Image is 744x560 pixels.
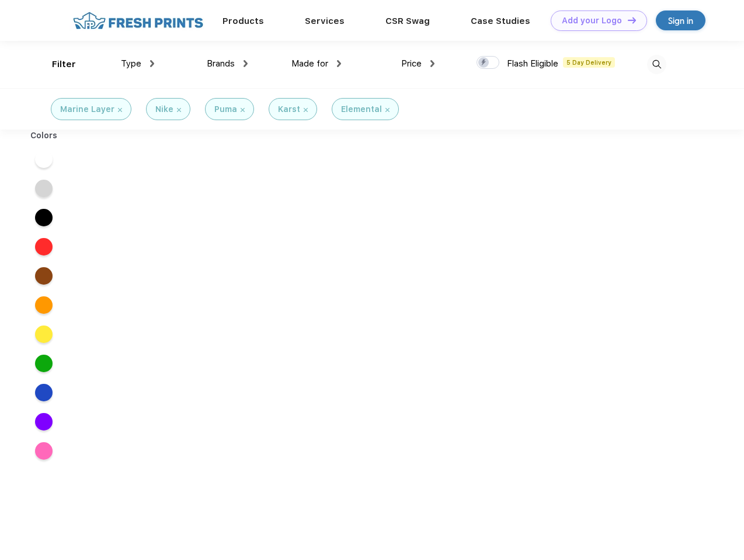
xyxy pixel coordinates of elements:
[60,103,114,116] div: Marine Layer
[155,103,173,116] div: Nike
[305,16,345,26] a: Services
[562,16,622,26] div: Add your Logo
[337,60,341,67] img: dropdown.png
[385,16,430,26] a: CSR Swag
[385,108,390,112] img: filter_cancel.svg
[656,10,705,30] a: Sign in
[241,108,245,112] img: filter_cancel.svg
[401,58,422,69] span: Price
[430,60,434,67] img: dropdown.png
[222,16,264,26] a: Products
[118,108,122,112] img: filter_cancel.svg
[177,108,181,112] img: filter_cancel.svg
[304,108,308,112] img: filter_cancel.svg
[507,58,558,69] span: Flash Eligible
[121,58,141,69] span: Type
[150,60,154,67] img: dropdown.png
[563,57,615,68] span: 5 Day Delivery
[244,60,248,67] img: dropdown.png
[278,103,300,116] div: Karst
[214,103,237,116] div: Puma
[291,58,328,69] span: Made for
[668,14,693,27] div: Sign in
[647,55,666,74] img: desktop_search.svg
[207,58,235,69] span: Brands
[341,103,382,116] div: Elemental
[52,58,76,71] div: Filter
[22,129,67,142] div: Colors
[69,10,207,31] img: fo%20logo%202.webp
[628,17,636,23] img: DT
